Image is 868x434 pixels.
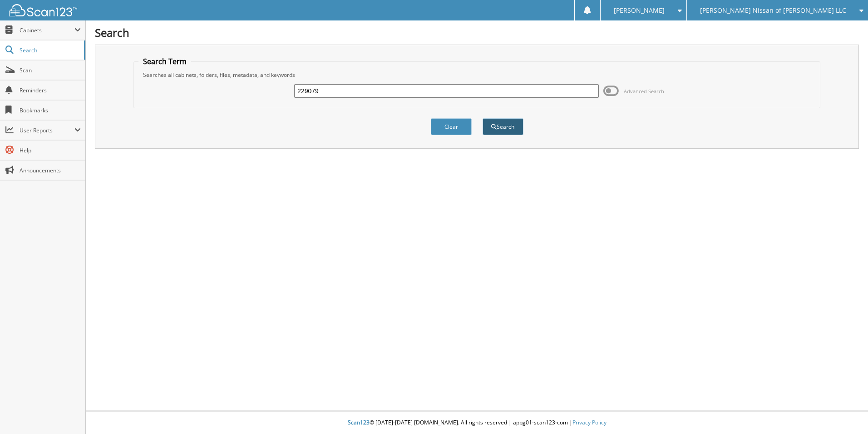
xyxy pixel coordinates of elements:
button: Clear [431,118,472,135]
img: scan123-logo-white.svg [9,4,77,16]
span: Announcements [20,167,81,174]
span: Scan [20,66,81,74]
div: © [DATE]-[DATE] [DOMAIN_NAME]. All rights reserved | appg01-scan123-com | [86,412,868,434]
span: Bookmarks [20,106,81,114]
button: Search [483,118,523,135]
span: User Reports [20,126,74,134]
span: Search [20,46,79,54]
a: Privacy Policy [572,419,607,426]
legend: Search Term [138,56,191,66]
div: Searches all cabinets, folders, files, metadata, and keywords [138,71,815,79]
h1: Search [95,25,859,40]
span: [PERSON_NAME] [614,8,665,13]
span: Help [20,146,81,154]
span: Scan123 [348,419,370,426]
span: Advanced Search [624,88,664,95]
span: Reminders [20,86,81,94]
span: Cabinets [20,26,74,34]
span: [PERSON_NAME] Nissan of [PERSON_NAME] LLC [700,8,846,13]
